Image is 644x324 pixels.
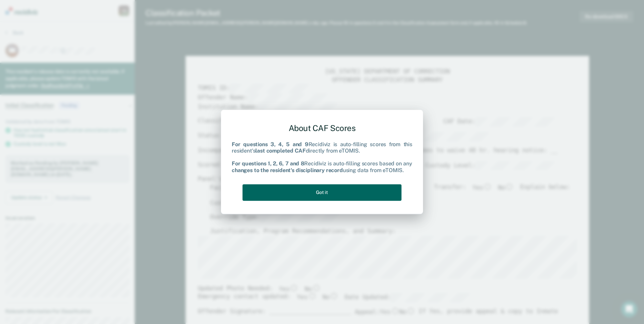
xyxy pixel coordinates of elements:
[232,141,309,148] b: For questions 3, 4, 5 and 9
[232,167,343,173] b: changes to the resident's disciplinary record
[243,184,401,201] button: Got it
[232,141,412,173] div: Recidiviz is auto-filling scores from this resident's directly from eTOMIS. Recidiviz is auto-fil...
[232,161,304,167] b: For questions 1, 2, 6, 7 and 8
[232,118,412,138] div: About CAF Scores
[255,148,305,154] b: last completed CAF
